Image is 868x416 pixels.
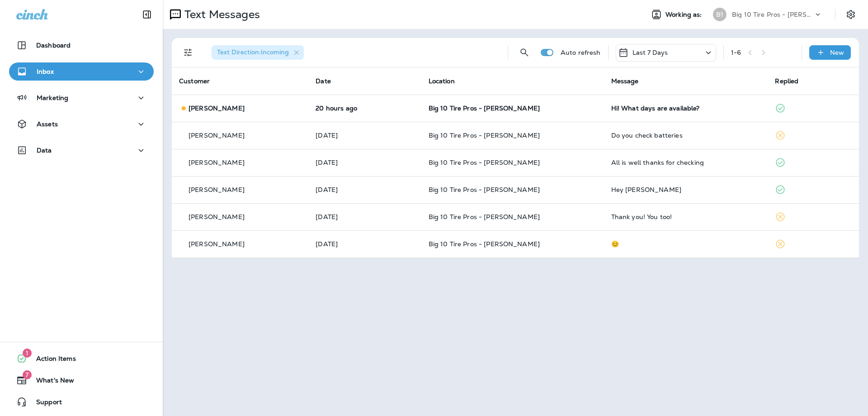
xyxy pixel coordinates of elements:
div: Hi! What days are available? [611,105,761,112]
button: Settings [843,6,859,23]
p: [PERSON_NAME] [189,213,245,220]
span: Text Direction : Incoming [217,48,289,56]
span: Customer [179,77,210,85]
button: Marketing [9,89,154,107]
p: Data [37,147,52,154]
p: Sep 22, 2025 01:46 PM [316,213,414,220]
p: Last 7 Days [632,49,668,56]
span: Big 10 Tire Pros - [PERSON_NAME] [429,213,540,221]
p: Inbox [37,68,54,75]
button: Collapse Sidebar [134,5,160,24]
p: Big 10 Tire Pros - [PERSON_NAME] [732,11,813,18]
div: Thank you! You too! [611,213,761,220]
span: Big 10 Tire Pros - [PERSON_NAME] [429,240,540,248]
p: Text Messages [181,8,260,21]
div: B1 [713,8,726,21]
div: All is well thanks for checking [611,159,761,166]
button: Dashboard [9,36,154,54]
p: [PERSON_NAME] [189,132,245,139]
p: Auto refresh [561,49,601,56]
p: Sep 26, 2025 10:23 AM [316,159,414,166]
button: 1Action Items [9,349,154,368]
div: Hey Toshia [611,186,761,193]
span: Replied [775,77,798,85]
p: Marketing [37,94,68,101]
button: Assets [9,115,154,133]
button: 7What's New [9,371,154,389]
button: Support [9,393,154,411]
p: Sep 27, 2025 11:53 AM [316,132,414,139]
p: [PERSON_NAME] [189,240,245,248]
p: Sep 22, 2025 11:46 AM [316,240,414,248]
button: Inbox [9,62,154,81]
span: Location [429,77,455,85]
span: Message [611,77,639,85]
p: [PERSON_NAME] [189,105,245,112]
p: Sep 26, 2025 07:59 AM [316,186,414,193]
span: Big 10 Tire Pros - [PERSON_NAME] [429,158,540,167]
span: Big 10 Tire Pros - [PERSON_NAME] [429,131,540,139]
span: 7 [23,370,32,379]
p: [PERSON_NAME] [189,186,245,193]
span: Date [316,77,331,85]
p: [PERSON_NAME] [189,159,245,166]
p: New [830,49,844,56]
p: Sep 29, 2025 10:21 AM [316,105,414,112]
div: Text Direction:Incoming [212,45,304,60]
span: Support [27,398,62,409]
span: 1 [23,349,32,358]
div: 1 - 6 [731,49,741,56]
span: Working as: [665,11,704,19]
div: Do you check batteries [611,132,761,139]
span: What's New [27,377,74,387]
span: Big 10 Tire Pros - [PERSON_NAME] [429,104,540,112]
p: Assets [37,120,58,128]
p: Dashboard [36,42,71,49]
div: 😊 [611,240,761,248]
span: Big 10 Tire Pros - [PERSON_NAME] [429,186,540,194]
span: Action Items [27,355,76,366]
button: Data [9,141,154,159]
button: Filters [179,43,197,62]
button: Search Messages [515,43,533,62]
